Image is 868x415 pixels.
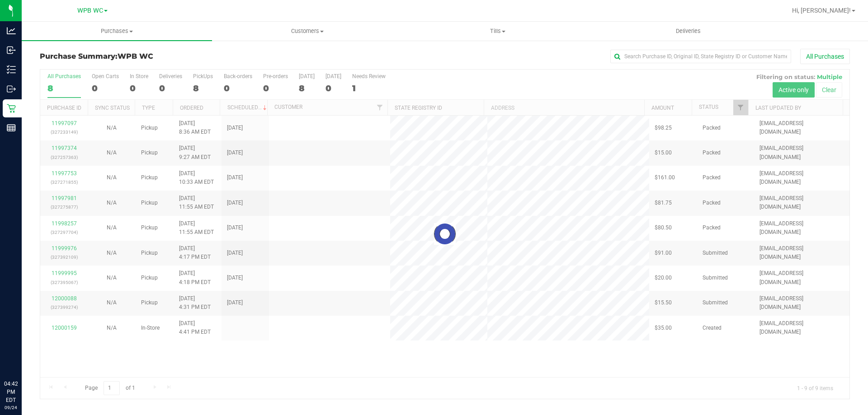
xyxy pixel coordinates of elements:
[212,22,402,41] a: Customers
[403,27,592,35] span: Tills
[7,46,16,55] inline-svg: Inbound
[7,26,16,35] inline-svg: Analytics
[22,22,212,41] a: Purchases
[7,84,16,93] inline-svg: Outbound
[593,22,783,41] a: Deliveries
[4,404,18,411] p: 09/24
[7,65,16,74] inline-svg: Inventory
[212,27,402,35] span: Customers
[77,7,103,14] span: WPB WC
[40,52,310,61] h3: Purchase Summary:
[402,22,593,41] a: Tills
[800,49,850,64] button: All Purchases
[7,104,16,113] inline-svg: Retail
[22,27,212,35] span: Purchases
[664,27,713,35] span: Deliveries
[610,50,791,63] input: Search Purchase ID, Original ID, State Registry ID or Customer Name...
[7,123,16,132] inline-svg: Reports
[9,343,36,370] iframe: Resource center
[4,380,18,404] p: 04:42 PM EDT
[792,7,851,14] span: Hi, [PERSON_NAME]!
[118,52,153,61] span: WPB WC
